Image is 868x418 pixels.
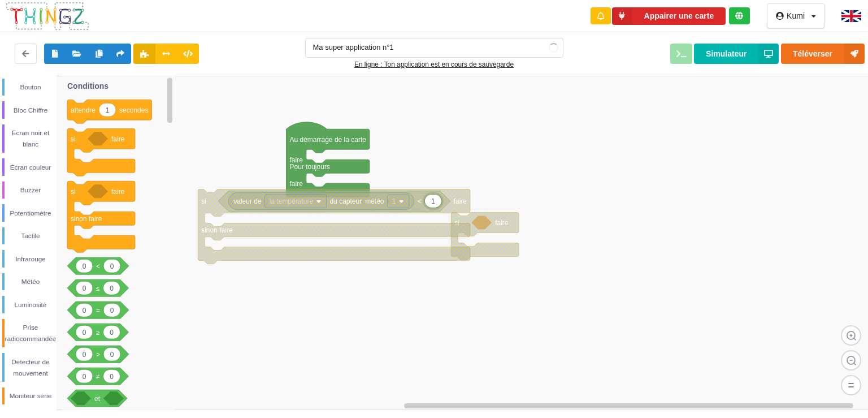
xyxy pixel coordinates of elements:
[5,322,57,344] div: Prise radiocommandée
[5,356,57,379] div: Detecteur de mouvement
[495,219,509,227] text: faire
[290,156,303,164] text: faire
[787,12,805,20] div: Kumi
[841,10,861,22] img: gb.png
[67,81,108,91] text: Conditions
[612,7,726,25] button: Appairer une carte
[5,390,57,402] div: Moniteur série
[96,285,100,292] text: ≤
[729,7,750,24] div: Tu es connecté au serveur de création de Thingz
[71,135,76,143] text: si
[5,184,57,196] div: Buzzer
[106,106,110,114] text: 1
[5,162,57,173] div: Écran couleur
[96,307,100,314] text: =
[5,253,57,265] div: Infrarouge
[233,197,262,205] text: valeur de
[5,299,57,311] div: Luminosité
[392,197,396,205] text: 1
[5,127,57,150] div: Ecran noir et blanc
[454,219,459,227] text: si
[5,81,57,93] div: Bouton
[110,373,114,381] text: 0
[289,136,366,144] text: Au démarrage de la carte
[96,329,100,337] text: ≥
[83,373,86,381] text: 0
[83,285,86,292] text: 0
[694,44,779,64] button: Simulateur
[454,197,467,205] text: faire
[111,135,125,143] text: faire
[201,226,233,234] text: sinon faire
[5,208,57,219] div: Potentiomètre
[83,329,86,337] text: 0
[119,106,148,114] text: secondes
[111,188,125,196] text: faire
[94,395,101,403] text: et
[329,197,362,205] text: du capteur
[83,351,86,359] text: 0
[290,163,330,171] text: Pour toujours
[290,180,303,188] text: faire
[418,197,422,205] text: <
[110,307,114,314] text: 0
[201,197,206,205] text: si
[5,105,57,116] div: Bloc Chiffre
[5,276,57,287] div: Météo
[71,215,102,223] text: sinon faire
[305,59,563,70] div: En ligne : Ton application est en cours de sauvegarde
[83,262,86,270] text: 0
[5,1,90,31] img: thingz_logo.png
[96,351,100,359] text: >
[96,262,100,270] text: <
[110,262,114,270] text: 0
[110,329,114,337] text: 0
[71,188,76,196] text: si
[781,44,865,64] button: Téléverser
[110,351,114,359] text: 0
[5,230,57,242] div: Tactile
[83,307,86,314] text: 0
[96,373,100,381] text: ≠
[270,197,314,205] text: la température
[365,197,384,205] text: météo
[110,285,114,292] text: 0
[71,106,96,114] text: attendre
